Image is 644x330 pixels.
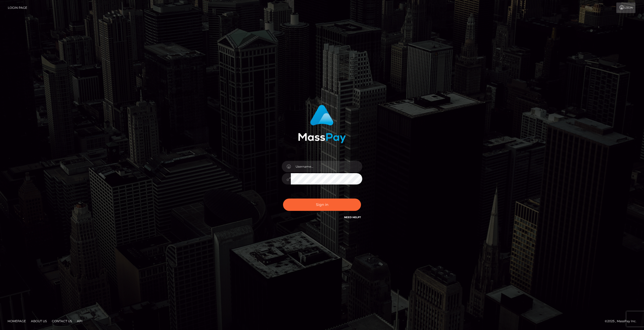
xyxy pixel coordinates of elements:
[29,317,49,325] a: About Us
[283,199,361,211] button: Sign in
[291,161,362,172] input: Username...
[50,317,74,325] a: Contact Us
[298,105,346,143] img: MassPay Login
[605,318,640,324] div: © 2025 , MassPay Inc.
[6,317,28,325] a: Homepage
[75,317,85,325] a: API
[8,3,27,13] a: Login Page
[344,216,361,219] a: Need Help?
[616,3,635,13] a: Login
